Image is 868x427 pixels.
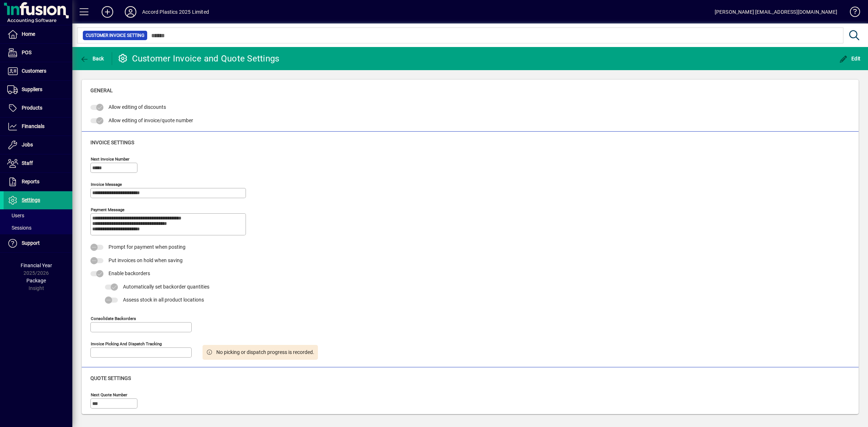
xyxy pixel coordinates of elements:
div: [PERSON_NAME] [EMAIL_ADDRESS][DOMAIN_NAME] [715,6,837,18]
a: POS [4,44,72,62]
span: Package [26,278,46,283]
span: General [90,87,113,93]
span: POS [22,50,31,55]
span: Users [7,213,24,218]
mat-label: Payment Message [91,207,124,212]
span: Quote settings [90,375,131,381]
a: Financials [4,118,72,136]
span: Sessions [7,225,31,231]
a: Customers [4,62,72,80]
app-page-header-button: Back [72,52,112,65]
span: Suppliers [22,86,42,92]
a: Jobs [4,136,72,154]
span: Customers [22,68,46,74]
span: Allow editing of discounts [109,104,166,110]
mat-label: Invoice Message [91,182,122,187]
mat-label: Next quote number [91,392,127,397]
mat-label: Invoice Picking and Dispatch Tracking [91,341,162,346]
a: Sessions [4,222,72,234]
span: Customer Invoice Setting [86,32,144,39]
span: Support [22,240,40,246]
button: Edit [837,52,863,65]
button: Profile [119,5,142,18]
span: Financial Year [21,262,52,268]
a: Home [4,25,72,43]
span: Reports [22,179,39,184]
a: Support [4,234,72,252]
span: Back [80,56,104,61]
a: Suppliers [4,81,72,99]
div: Accord Plastics 2025 Limited [142,6,209,18]
span: Home [22,31,35,37]
span: Invoice settings [90,140,134,145]
span: Enable backorders [109,270,150,276]
a: Reports [4,173,72,191]
a: Staff [4,154,72,172]
span: Allow editing of invoice/quote number [109,118,193,123]
span: Jobs [22,142,33,148]
a: Products [4,99,72,117]
a: Knowledge Base [844,1,859,25]
span: Staff [22,160,33,166]
mat-label: Consolidate backorders [91,316,136,321]
span: Products [22,105,42,111]
span: Settings [22,197,40,203]
span: Put invoices on hold when saving [109,257,183,263]
button: Back [78,52,106,65]
button: Add [96,5,119,18]
div: Customer Invoice and Quote Settings [118,53,280,64]
a: Users [4,209,72,222]
div: No picking or dispatch progress is recorded. [216,349,314,356]
span: Automatically set backorder quantities [123,284,209,290]
mat-label: Next invoice number [91,157,129,162]
span: Assess stock in all product locations [123,297,204,303]
span: Edit [839,56,861,61]
span: Prompt for payment when posting [109,244,186,250]
span: Financials [22,123,44,129]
